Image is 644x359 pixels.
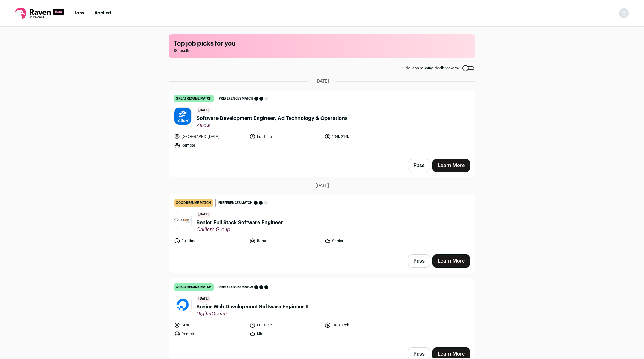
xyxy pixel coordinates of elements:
a: Learn More [432,254,470,268]
span: Zillow [197,122,347,128]
li: Remote [174,331,246,337]
span: Senior Web Development Software Engineer II [197,303,308,311]
span: [DATE] [197,212,211,218]
span: [DATE] [315,78,329,84]
li: Full time [174,238,246,244]
span: Senior Full Stack Software Engineer [197,219,283,226]
span: Calliere Group [197,226,283,233]
h1: Top job picks for you [174,39,470,48]
li: Mid [249,331,321,337]
img: nopic.png [619,8,629,18]
li: 140k-175k [325,322,396,328]
li: 134k-214k [325,133,396,140]
span: DigitalOcean [197,311,308,317]
li: Full time [249,133,321,140]
li: Austin [174,322,246,328]
li: Senior [325,238,396,244]
div: great resume match [174,283,214,291]
button: Pass [408,254,430,268]
button: Pass [408,159,430,172]
span: Preferences match [218,200,253,206]
img: b5a5e246786ac4922ef590f5f16a8b69def02e094df0661e00f1b46f51bca6f7.jpg [174,212,191,229]
li: Remote [249,238,321,244]
img: b193766b8624b1bea1d6c6b433f3f2e8460d6b7fa2f1bd4abde82b21cb2f0340.jpg [174,296,191,313]
span: [DATE] [315,182,329,189]
img: 4d33969dce05a69320534eacca21d1cf2f04c89b58bdb273c217ad27269e3c1e.jpg [174,108,191,125]
a: Learn More [432,159,470,172]
span: Preferences match [219,284,253,290]
a: Applied [94,11,111,15]
li: Remote [174,142,246,149]
a: Jobs [75,11,84,15]
div: great resume match [174,95,214,102]
li: Full time [249,322,321,328]
span: 18 results [174,48,470,53]
span: [DATE] [197,296,211,302]
span: [DATE] [197,107,211,113]
button: Open dropdown [619,8,629,18]
span: Preferences match [219,95,253,102]
a: good resume match Preferences match [DATE] Senior Full Stack Software Engineer Calliere Group Ful... [169,194,475,249]
span: Software Development Engineer, Ad Technology & Operations [197,115,347,122]
li: [GEOGRAPHIC_DATA] [174,133,246,140]
a: great resume match Preferences match [DATE] Senior Web Development Software Engineer II DigitalOc... [169,278,475,342]
a: great resume match Preferences match [DATE] Software Development Engineer, Ad Technology & Operat... [169,90,475,154]
span: Hide jobs missing dealbreakers? [402,66,460,71]
div: good resume match [174,199,213,207]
